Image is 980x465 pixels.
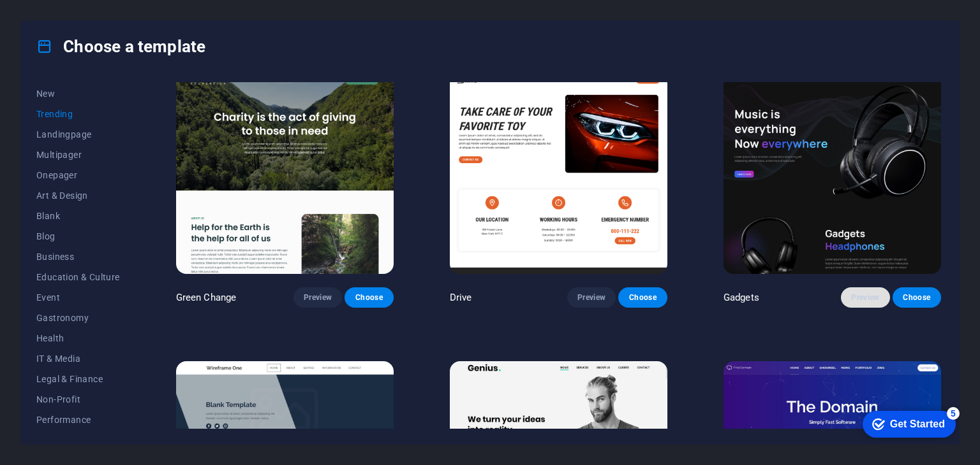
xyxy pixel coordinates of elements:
span: New [36,89,120,99]
img: Drive [450,74,667,274]
span: Gastronomy [36,313,120,323]
button: Art & Design [36,185,120,206]
span: Legal & Finance [36,374,120,384]
span: Preview [304,292,332,303]
button: Choose [893,287,941,308]
button: Onepager [36,165,120,185]
img: Gadgets [724,74,941,274]
button: Preview [293,287,342,308]
span: Multipager [36,150,120,160]
span: Education & Culture [36,272,120,282]
button: Performance [36,410,120,430]
h4: Choose a template [36,36,205,57]
span: Trending [36,109,120,119]
button: Non-Profit [36,389,120,410]
button: IT & Media [36,348,120,369]
button: Landingpage [36,124,120,145]
span: Choose [355,292,383,303]
button: Blog [36,226,120,247]
button: Trending [36,104,120,124]
span: Non-Profit [36,394,120,404]
img: Green Change [176,74,394,274]
button: Business [36,247,120,267]
button: New [36,83,120,104]
span: Choose [628,292,657,303]
p: Green Change [176,291,237,304]
p: Gadgets [724,291,759,304]
span: Landingpage [36,129,120,139]
button: Choose [618,287,667,308]
button: Health [36,328,120,348]
span: Blank [36,211,120,221]
button: Multipager [36,145,120,165]
span: Blog [36,231,120,241]
span: Choose [903,292,931,303]
button: Legal & Finance [36,369,120,389]
button: Preview [567,287,616,308]
button: Education & Culture [36,267,120,287]
div: 5 [94,3,107,15]
span: Preview [851,292,879,303]
span: IT & Media [36,354,120,364]
button: Choose [345,287,393,308]
span: Preview [577,292,605,303]
button: Event [36,287,120,308]
div: Get Started [38,14,93,25]
p: Drive [450,291,472,304]
button: Blank [36,206,120,226]
button: Preview [841,287,889,308]
button: Gastronomy [36,308,120,328]
span: Business [36,252,120,262]
span: Art & Design [36,190,120,201]
span: Event [36,292,120,303]
span: Onepager [36,170,120,180]
div: Get Started 5 items remaining, 0% complete [10,6,103,33]
span: Performance [36,415,120,425]
span: Health [36,333,120,343]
